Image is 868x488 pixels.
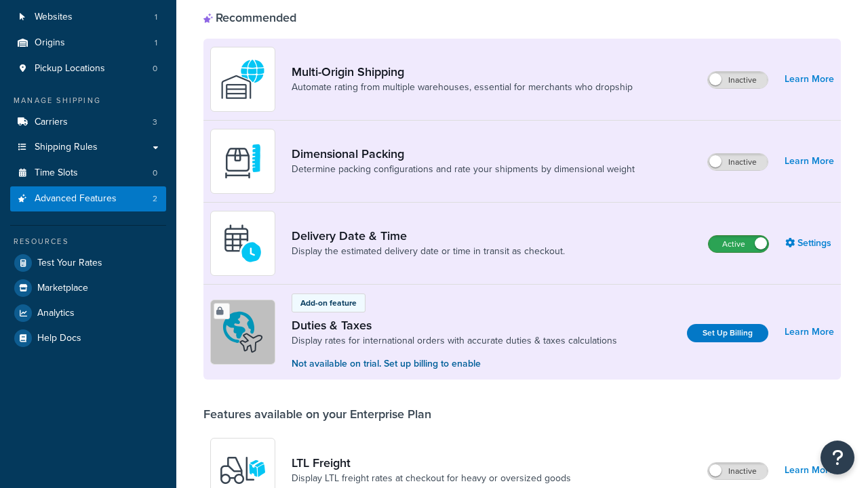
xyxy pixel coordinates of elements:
[709,236,768,252] label: Active
[10,276,166,300] a: Marketplace
[292,455,571,470] a: LTL Freight
[687,324,768,342] a: Set Up Billing
[785,461,834,480] a: Learn More
[785,234,834,253] a: Settings
[10,95,166,106] div: Manage Shipping
[37,333,81,344] span: Help Docs
[35,63,105,75] span: Pickup Locations
[219,220,267,267] img: gfkeb5ejjkALwAAAABJRU5ErkJggg==
[708,72,768,88] label: Inactive
[292,64,633,79] a: Multi-Origin Shipping
[35,12,73,23] span: Websites
[37,258,102,269] span: Test Your Rates
[37,283,88,294] span: Marketplace
[10,186,166,211] a: Advanced Features2
[10,110,166,135] li: Carriers
[37,308,75,319] span: Analytics
[10,161,166,186] a: Time Slots0
[10,56,166,81] li: Pickup Locations
[35,37,65,49] span: Origins
[292,472,571,485] a: Display LTL freight rates at checkout for heavy or oversized goods
[292,357,617,371] p: Not available on trial. Set up billing to enable
[300,297,357,309] p: Add-on feature
[708,154,768,170] label: Inactive
[10,186,166,211] li: Advanced Features
[785,70,834,89] a: Learn More
[292,334,617,348] a: Display rates for international orders with accurate duties & taxes calculations
[292,245,565,258] a: Display the estimated delivery date or time in transit as checkout.
[10,56,166,81] a: Pickup Locations0
[35,117,68,128] span: Carriers
[153,63,157,75] span: 0
[153,167,157,179] span: 0
[785,323,834,342] a: Learn More
[155,37,157,49] span: 1
[10,251,166,275] a: Test Your Rates
[10,236,166,247] div: Resources
[35,167,78,179] span: Time Slots
[10,161,166,186] li: Time Slots
[821,441,854,474] button: Open Resource Center
[10,301,166,325] a: Analytics
[10,326,166,350] a: Help Docs
[10,30,166,56] a: Origins1
[203,407,431,422] div: Features available on your Enterprise Plan
[35,142,98,153] span: Shipping Rules
[35,193,117,205] span: Advanced Features
[292,228,565,243] a: Delivery Date & Time
[10,110,166,135] a: Carriers3
[10,5,166,30] a: Websites1
[155,12,157,23] span: 1
[153,193,157,205] span: 2
[292,146,635,161] a: Dimensional Packing
[708,463,768,479] label: Inactive
[219,138,267,185] img: DTVBYsAAAAAASUVORK5CYII=
[10,30,166,56] li: Origins
[153,117,157,128] span: 3
[292,318,617,333] a: Duties & Taxes
[10,135,166,160] a: Shipping Rules
[292,81,633,94] a: Automate rating from multiple warehouses, essential for merchants who dropship
[203,10,296,25] div: Recommended
[219,56,267,103] img: WatD5o0RtDAAAAAElFTkSuQmCC
[10,5,166,30] li: Websites
[292,163,635,176] a: Determine packing configurations and rate your shipments by dimensional weight
[785,152,834,171] a: Learn More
